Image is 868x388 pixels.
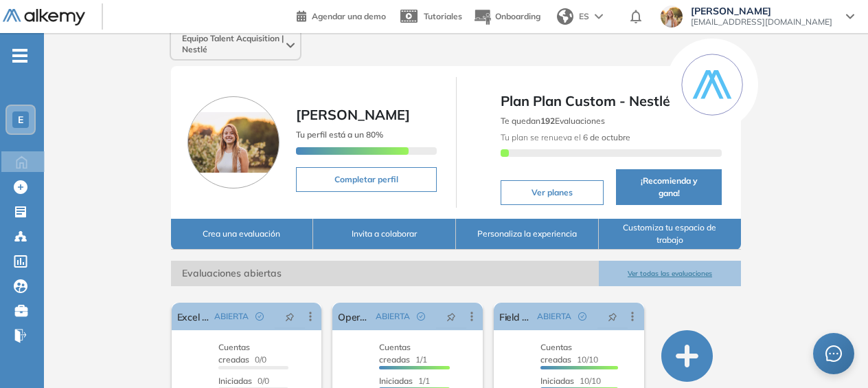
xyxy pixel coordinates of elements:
button: Customiza tu espacio de trabajo [599,219,742,250]
span: ABIERTA [376,310,410,323]
span: ABIERTA [537,310,571,323]
span: Cuentas creadas [218,342,250,365]
span: 0/0 [218,376,269,386]
span: 10/10 [540,342,598,365]
span: [PERSON_NAME] [296,106,410,123]
span: 10/10 [540,376,601,386]
span: Te quedan Evaluaciones [501,116,605,126]
span: 1/1 [379,376,430,386]
button: Onboarding [473,2,540,32]
span: Iniciadas [379,376,413,386]
span: pushpin [285,311,295,322]
button: Completar perfil [296,167,437,192]
span: check-circle [578,312,586,321]
a: Field Sales Specialist (Purina) [499,303,532,330]
span: Cuentas creadas [379,342,411,365]
span: 0/0 [218,342,266,365]
span: message [825,345,843,363]
span: [EMAIL_ADDRESS][DOMAIN_NAME] [691,17,832,28]
b: 192 [540,116,555,126]
span: pushpin [608,311,617,322]
span: pushpin [446,311,456,322]
button: Invita a colaborar [313,219,456,250]
button: Personaliza la experiencia [456,219,599,250]
button: ¡Recomienda y gana! [616,169,722,205]
img: world [557,8,573,25]
button: pushpin [436,305,466,327]
button: Ver todas las evaluaciones [599,261,742,286]
button: pushpin [597,305,628,327]
span: Onboarding [495,11,540,21]
span: Tu perfil está a un 80% [296,129,383,140]
a: Operational Buyer [338,303,370,330]
span: Agendar una demo [312,11,386,21]
button: Crea una evaluación [171,219,314,250]
span: [PERSON_NAME] [691,6,832,17]
span: Iniciadas [218,376,252,386]
i: - [12,54,27,57]
span: Cuentas creadas [540,342,572,365]
span: ES [579,10,589,23]
button: pushpin [275,305,305,327]
img: arrow [595,14,603,19]
span: 1/1 [379,342,427,365]
span: Iniciadas [540,376,574,386]
img: Foto de perfil [187,96,279,188]
span: Equipo Talent Acquisition | Nestlé [182,33,284,55]
span: Evaluaciones abiertas [171,261,599,286]
a: Agendar una demo [297,7,386,23]
span: check-circle [417,312,425,321]
span: ABIERTA [214,310,249,323]
a: Excel - Nestlé [177,303,209,330]
span: Tutoriales [424,11,462,21]
b: 6 de octubre [581,132,630,142]
button: Ver planes [501,180,604,205]
span: check-circle [255,312,264,321]
img: Logo [3,9,85,26]
span: Tu plan se renueva el [501,132,630,142]
span: Plan Plan Custom - Nestlé TA [501,91,722,111]
span: E [18,114,23,125]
